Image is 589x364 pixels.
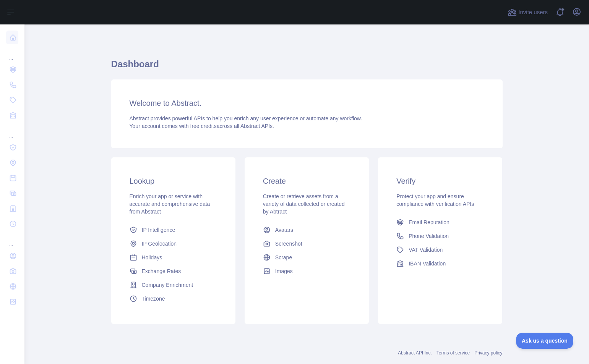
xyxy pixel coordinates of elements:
[142,267,181,275] span: Exchange Rates
[142,226,175,234] span: IP Intelligence
[516,333,574,349] iframe: Toggle Customer Support
[398,350,432,356] a: Abstract API Inc.
[6,124,18,139] div: ...
[506,6,549,18] button: Invite users
[393,229,487,243] a: Phone Validation
[474,350,502,356] a: Privacy policy
[396,193,474,207] span: Protect your app and ensure compliance with verification APIs
[127,292,220,306] a: Timezone
[436,350,470,356] a: Terms of service
[260,251,354,264] a: Scrape
[396,176,484,186] h3: Verify
[127,237,220,251] a: IP Geolocation
[111,58,503,76] h1: Dashboard
[6,232,18,248] div: ...
[260,264,354,278] a: Images
[260,237,354,251] a: Screenshot
[263,176,350,186] h3: Create
[130,193,210,215] span: Enrich your app or service with accurate and comprehensive data from Abstract
[142,281,193,289] span: Company Enrichment
[130,115,362,121] span: Abstract provides powerful APIs to help you enrich any user experience or automate any workflow.
[142,295,165,303] span: Timezone
[127,264,220,278] a: Exchange Rates
[263,193,345,215] span: Create or retrieve assets from a variety of data collected or created by Abtract
[142,240,177,248] span: IP Geolocation
[275,240,302,248] span: Screenshot
[393,257,487,270] a: IBAN Validation
[275,267,293,275] span: Images
[260,223,354,237] a: Avatars
[142,254,162,261] span: Holidays
[130,123,274,129] span: Your account comes with across all Abstract APIs.
[393,215,487,229] a: Email Reputation
[409,232,449,240] span: Phone Validation
[409,218,449,226] span: Email Reputation
[518,8,548,17] span: Invite users
[409,246,443,254] span: VAT Validation
[190,123,217,129] span: free credits
[275,254,292,261] span: Scrape
[130,176,217,186] h3: Lookup
[393,243,487,257] a: VAT Validation
[127,251,220,264] a: Holidays
[409,260,446,267] span: IBAN Validation
[130,98,484,108] h3: Welcome to Abstract.
[127,278,220,292] a: Company Enrichment
[275,226,293,234] span: Avatars
[127,223,220,237] a: IP Intelligence
[6,46,18,61] div: ...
